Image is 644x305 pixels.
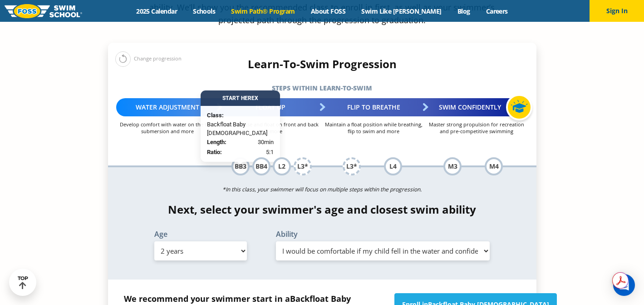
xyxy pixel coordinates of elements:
a: Swim Path® Program [223,7,303,15]
p: Develop comfort with water on the face, submersion and more [116,121,219,135]
h4: Next, select your swimmer's age and closest swim ability [108,203,536,216]
div: M3 [443,157,462,175]
strong: Ratio: [207,149,222,155]
div: TOP [18,275,28,290]
div: L4 [384,157,402,175]
a: Careers [478,7,516,15]
div: L2 [273,157,291,175]
p: Maintain a float position while breathing, flip to swim and more [322,121,425,135]
h5: Steps within Learn-to-Swim [108,82,536,95]
span: Backfloat Baby [DEMOGRAPHIC_DATA] [207,120,274,138]
div: Change progression [115,51,182,67]
a: Swim Like [PERSON_NAME] [354,7,450,15]
a: Blog [449,7,478,15]
p: Master strong propulsion for recreation and pre-competitive swimming [425,121,528,135]
p: *In this class, your swimmer will focus on multiple steps within the progression. [108,183,536,196]
img: FOSS Swim School Logo [5,4,82,18]
label: Ability [276,230,490,238]
div: BB4 [252,157,270,175]
div: Swim Confidently [425,98,528,116]
strong: Class: [207,112,224,119]
span: 30min [258,138,274,147]
h4: Learn-To-Swim Progression [108,58,536,70]
span: 5:1 [266,148,274,157]
a: 2025 Calendar [128,7,185,15]
div: BB3 [231,157,250,175]
strong: Length: [207,139,226,145]
div: Start Here [201,90,280,106]
div: Water Adjustment [116,98,219,116]
span: X [255,95,258,101]
label: Age [154,230,247,238]
div: Flip to Breathe [322,98,425,116]
div: M4 [485,157,503,175]
a: About FOSS [303,7,354,15]
a: Schools [185,7,223,15]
